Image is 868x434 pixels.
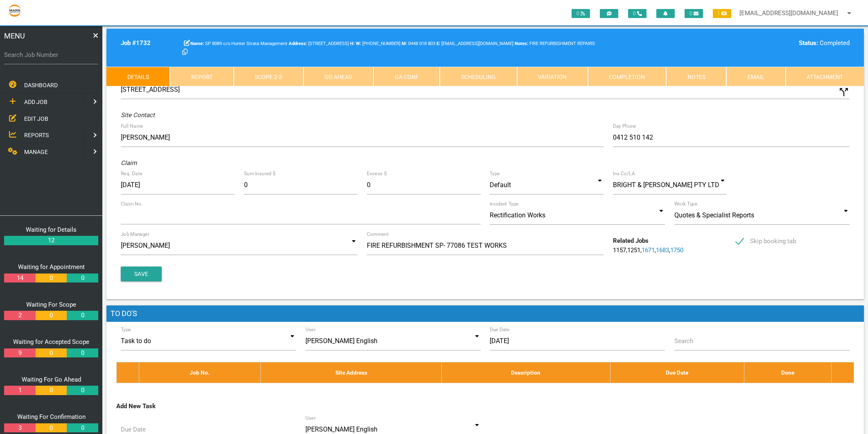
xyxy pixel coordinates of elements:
b: Status: [799,39,818,47]
a: 1750 [670,246,683,254]
a: Waiting for Appointment [18,263,85,271]
span: Aqua therm pipes/fire repairs [402,41,435,46]
b: Add New Task [116,402,156,410]
label: Excess $ [367,170,387,177]
a: Scope 2-3 [234,67,303,86]
a: Notes [666,67,726,86]
b: Name: [190,41,204,46]
a: Completion [588,67,666,86]
label: Search Job Number [4,50,98,60]
a: 1 [4,386,35,395]
a: 1671 [642,246,655,254]
a: 9 [4,348,35,358]
b: W: [356,41,361,46]
label: User [305,326,316,333]
th: Done [744,362,832,383]
label: Day Phone [613,122,636,130]
a: Details [106,67,170,86]
span: [EMAIL_ADDRESS][DOMAIN_NAME] [436,41,513,46]
span: DASHBOARD [24,82,58,88]
label: User [305,414,316,422]
label: Comment [367,231,389,238]
span: [STREET_ADDRESS] [289,41,349,46]
a: Email [726,67,785,86]
a: 0 [36,311,67,320]
span: Home Phone [350,41,356,46]
img: s3file [8,4,21,17]
label: Incident Type [490,200,518,208]
div: , , , , [608,236,731,255]
a: 0 [36,386,67,395]
th: Site Address [261,362,442,383]
span: FIRE REFURBISHMENT REPAIRS [515,41,595,46]
a: Scheduling [440,67,517,86]
span: 1 [713,9,731,18]
a: 2 [4,311,35,320]
a: 14 [4,274,35,283]
label: Job Manager [121,231,149,238]
th: Description [441,362,610,383]
a: 1251 [627,246,640,254]
b: M: [402,41,407,46]
a: 0 [67,311,98,320]
i: Claim [121,159,137,167]
b: Related Jobs [613,237,649,244]
span: SP 8089 c/o Hunter Strata Management [190,41,287,46]
a: 0 [67,386,98,395]
span: Skip booking tab [736,236,796,246]
label: Ins Co/LA [613,170,635,177]
label: Search [674,337,693,346]
label: Sum Insured $ [244,170,275,177]
span: REPORTS [24,132,49,138]
span: EDIT JOB [24,115,48,122]
a: 0 [67,348,98,358]
th: Due Date [610,362,744,383]
a: Waiting For Confirmation [17,413,86,420]
b: H: [350,41,355,46]
a: Waiting for Accepted Scope [13,338,89,346]
a: 0 [67,274,98,283]
i: Site Contact [121,111,155,119]
a: 0 [36,274,67,283]
b: Notes: [515,41,528,46]
a: GA Conf [373,67,440,86]
a: Attachment [786,67,864,86]
b: E: [436,41,440,46]
a: 0 [36,423,67,433]
label: Req. Date [121,170,142,177]
a: 0 [67,423,98,433]
a: Report [170,67,233,86]
a: Click here copy customer information. [182,49,188,56]
a: Variation [517,67,588,86]
a: Go Ahead [303,67,373,86]
label: Claim No. [121,200,143,208]
a: 0 [36,348,67,358]
a: Waiting For Go Ahead [22,376,81,383]
span: 0 [628,9,646,18]
b: Address: [289,41,307,46]
label: Type [490,170,500,177]
label: Work Type [674,200,697,208]
a: Waiting for Details [26,226,77,233]
a: 1157 [613,246,626,254]
span: 0 [685,9,703,18]
a: 1683 [656,246,669,254]
span: MANAGE [24,149,48,155]
b: Job # 1732 [121,39,151,47]
a: Waiting For Scope [26,301,76,308]
span: [PHONE_NUMBER] [356,41,400,46]
span: ADD JOB [24,99,47,105]
div: Completed [674,38,850,48]
span: 0 [572,9,590,18]
i: Click to show custom address field [838,86,850,98]
a: 12 [4,236,98,245]
button: Save [121,267,162,281]
label: Type [121,326,131,333]
label: Due Date [490,326,510,333]
a: 3 [4,423,35,433]
th: Job No. [139,362,261,383]
label: Full Name [121,122,143,130]
span: MENU [4,30,25,41]
h1: To Do's [106,305,864,322]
